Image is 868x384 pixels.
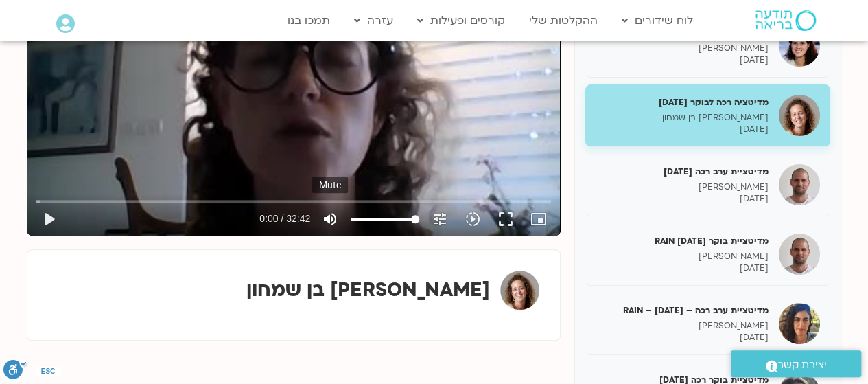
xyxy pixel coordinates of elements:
[500,271,539,310] img: אופיר הימן בן שמחון
[596,96,769,109] h5: מדיטציה רכה לבוקר [DATE]
[596,320,769,332] p: [PERSON_NAME]
[410,8,512,34] a: קורסים ופעילות
[596,166,769,178] h5: מדיטציית ערב רכה [DATE]
[779,303,820,344] img: מדיטציית ערב רכה – RAIN – 10.7.25
[779,25,820,67] img: פתיחת שבוע RAIN ומדיטציה רכה 8.7.25
[777,356,827,374] span: יצירת קשר
[596,43,769,54] p: [PERSON_NAME]
[755,10,816,31] img: תודעה בריאה
[779,164,820,205] img: מדיטציית ערב רכה 9.7.25
[731,350,861,377] a: יצירת קשר
[596,193,769,205] p: [DATE]
[596,251,769,262] p: [PERSON_NAME]
[596,304,769,317] h5: מדיטציית ערב רכה – RAIN – [DATE]
[615,8,700,34] a: לוח שידורים
[596,112,769,124] p: [PERSON_NAME] בן שמחון
[779,234,820,275] img: מדיטציית בוקר RAIN 10.7.25
[596,262,769,274] p: [DATE]
[246,277,490,303] strong: [PERSON_NAME] בן שמחון
[281,8,337,34] a: תמכו בנו
[596,181,769,193] p: [PERSON_NAME]
[596,124,769,135] p: [DATE]
[596,54,769,66] p: [DATE]
[779,95,820,136] img: מדיטציה רכה לבוקר 9/7/25
[522,8,605,34] a: ההקלטות שלי
[347,8,400,34] a: עזרה
[596,235,769,247] h5: מדיטציית בוקר RAIN [DATE]
[596,332,769,343] p: [DATE]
